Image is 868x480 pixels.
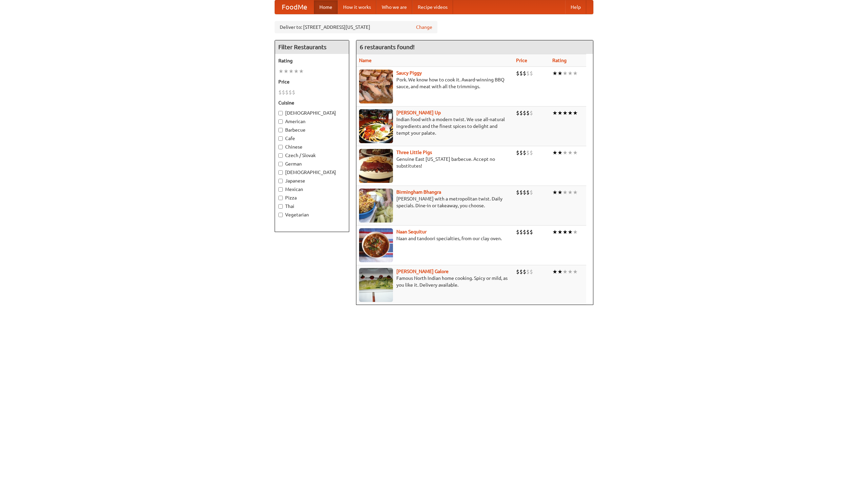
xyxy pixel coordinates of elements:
[278,194,346,201] label: Pizza
[278,204,283,209] input: Thai
[519,149,523,156] li: $
[396,110,441,115] a: [PERSON_NAME] Up
[278,177,346,184] label: Japanese
[516,58,527,63] a: Price
[278,89,282,96] li: $
[526,149,530,156] li: $
[278,187,283,192] input: Mexican
[278,179,283,183] input: Japanese
[278,68,283,75] li: ★
[523,109,526,117] li: $
[519,189,523,196] li: $
[416,24,432,31] a: Change
[516,70,519,77] li: $
[563,109,568,117] li: ★
[292,89,295,96] li: $
[289,68,294,75] li: ★
[557,109,563,117] li: ★
[552,268,557,275] li: ★
[275,0,314,14] a: FoodMe
[396,70,422,76] a: Saucy Piggy
[359,58,372,63] a: Name
[359,189,393,223] img: bhangra.jpg
[359,195,511,209] p: [PERSON_NAME] with a metropolitan twist. Daily specials. Dine-in or takeaway, you choose.
[568,109,573,117] li: ★
[516,228,519,236] li: $
[563,189,568,196] li: ★
[523,228,526,236] li: $
[552,149,557,156] li: ★
[552,109,557,117] li: ★
[278,203,346,210] label: Thai
[359,149,393,183] img: littlepigs.jpg
[396,150,432,155] a: Three Little Pigs
[278,119,283,124] input: American
[565,0,586,14] a: Help
[360,44,415,50] ng-pluralize: 6 restaurants found!
[278,211,346,218] label: Vegetarian
[519,268,523,275] li: $
[278,99,346,106] h5: Cuisine
[573,268,578,275] li: ★
[299,68,304,75] li: ★
[563,228,568,236] li: ★
[568,228,573,236] li: ★
[289,89,292,96] li: $
[573,149,578,156] li: ★
[396,269,449,274] a: [PERSON_NAME] Galore
[359,235,511,242] p: Naan and tandoori specialties, from our clay oven.
[359,76,511,90] p: Pork. We know how to cook it. Award-winning BBQ sauce, and meat with all the trimmings.
[278,186,346,193] label: Mexican
[278,160,346,167] label: German
[278,170,283,175] input: [DEMOGRAPHIC_DATA]
[275,40,349,54] h4: Filter Restaurants
[563,268,568,275] li: ★
[285,89,289,96] li: $
[516,189,519,196] li: $
[278,153,283,158] input: Czech / Slovak
[359,268,393,302] img: currygalore.jpg
[557,268,563,275] li: ★
[275,21,437,33] div: Deliver to: [STREET_ADDRESS][US_STATE]
[568,70,573,77] li: ★
[359,275,511,288] p: Famous North Indian home cooking. Spicy or mild, as you like it. Delivery available.
[557,189,563,196] li: ★
[338,0,376,14] a: How it works
[278,143,346,150] label: Chinese
[568,149,573,156] li: ★
[557,149,563,156] li: ★
[278,213,283,217] input: Vegetarian
[530,70,533,77] li: $
[526,228,530,236] li: $
[526,70,530,77] li: $
[278,111,283,115] input: [DEMOGRAPHIC_DATA]
[573,189,578,196] li: ★
[278,128,283,132] input: Barbecue
[557,228,563,236] li: ★
[396,189,441,195] a: Birmingham Bhangra
[278,145,283,149] input: Chinese
[278,78,346,85] h5: Price
[359,70,393,103] img: saucy.jpg
[530,149,533,156] li: $
[552,70,557,77] li: ★
[523,70,526,77] li: $
[526,268,530,275] li: $
[278,118,346,125] label: American
[516,149,519,156] li: $
[563,70,568,77] li: ★
[530,109,533,117] li: $
[519,70,523,77] li: $
[278,110,346,116] label: [DEMOGRAPHIC_DATA]
[563,149,568,156] li: ★
[523,268,526,275] li: $
[359,156,511,169] p: Genuine East [US_STATE] barbecue. Accept no substitutes!
[519,109,523,117] li: $
[359,228,393,262] img: naansequitur.jpg
[278,169,346,176] label: [DEMOGRAPHIC_DATA]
